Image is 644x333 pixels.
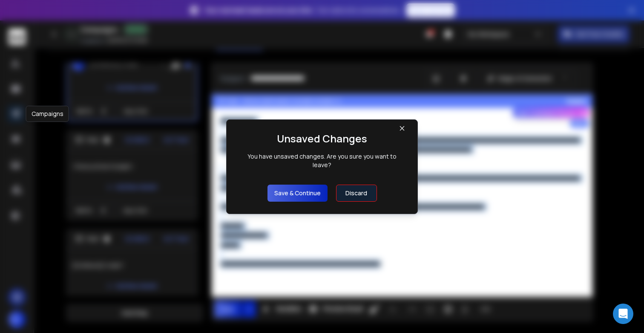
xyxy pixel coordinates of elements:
button: Save & Continue [267,185,328,202]
div: Open Intercom Messenger [613,304,633,324]
h1: Unsaved Changes [277,132,367,145]
div: Campaigns [26,106,69,122]
button: Discard [336,185,377,202]
div: You have unsaved changes. Are you sure you want to leave? [239,152,405,169]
